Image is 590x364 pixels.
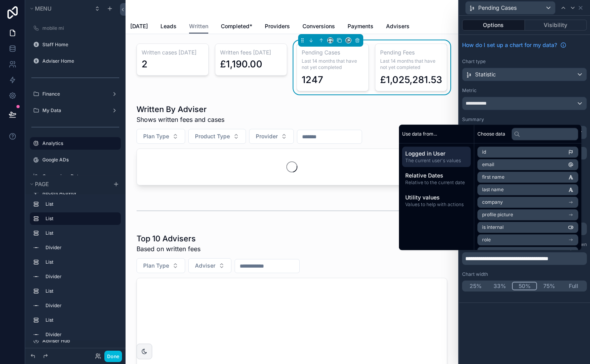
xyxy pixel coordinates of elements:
label: List [46,317,115,323]
button: Page [28,179,108,190]
button: Pending Cases [465,1,555,14]
button: 33% [488,282,512,290]
a: Advisers [386,19,410,35]
span: Menu [35,5,51,12]
button: Statistic [462,68,587,81]
label: Analytics [42,140,116,147]
label: List [46,230,115,236]
label: Metric [462,87,477,94]
label: Divider [46,244,115,251]
label: Staff Home [42,42,116,48]
label: mobile mi [42,25,116,31]
label: List [46,201,115,207]
span: Values to help with actions [405,201,468,208]
button: 75% [537,282,561,290]
div: £1,025,281.53 [380,74,442,86]
span: Choose data [477,131,505,137]
label: List [46,216,115,222]
span: Providers [265,22,290,30]
a: Leads [160,19,177,35]
span: Use data from... [402,131,437,137]
a: Providers [265,19,290,35]
label: Divider [46,331,115,338]
a: How do I set up a chart for my data? [462,41,566,49]
div: scrollable content [25,194,126,340]
span: Last 14 months that have not yet completed [380,58,442,71]
a: [DATE] [130,19,148,35]
span: Relative to the current date [405,179,468,186]
span: Written [189,22,208,30]
span: Last 14 months that have not yet completed [302,58,364,71]
h3: Pending Fees [380,49,442,56]
label: Chart width [462,271,488,277]
label: My Data [42,107,105,114]
label: Divider [46,273,115,280]
span: Conversions [302,22,335,30]
span: Advisers [386,22,410,30]
label: Adviser Home [42,58,116,64]
span: [DATE] [130,22,148,30]
div: scrollable content [462,251,587,265]
span: Utility values [405,194,468,201]
button: Visibility [525,20,587,31]
label: Divider [46,302,115,309]
span: Logged in User [405,150,468,158]
a: Payments [348,19,373,35]
button: 50% [512,282,537,290]
span: The current user's values [405,158,468,164]
span: Completed* [221,22,252,30]
label: Finance [42,91,105,97]
button: Full [561,282,586,290]
button: Menu [28,3,89,14]
label: Summary [462,116,484,123]
label: Google ADs [42,157,116,163]
a: Written [189,19,208,34]
button: Options [462,20,525,31]
span: Pending Cases [478,4,517,12]
a: Conversions [302,19,335,35]
span: How do I set up a chart for my data? [462,41,557,49]
button: 25% [463,282,488,290]
div: scrollable content [399,143,474,214]
label: List [46,259,115,265]
a: Completed* [221,19,252,35]
button: Done [104,351,122,362]
span: Relative Dates [405,172,468,179]
span: Leads [160,22,177,30]
span: Statistic [475,71,496,78]
div: 1247 [302,74,323,86]
span: Payments [348,22,373,30]
span: Page [35,181,49,187]
label: Chart type [462,58,486,65]
h3: Pending Cases [302,49,364,56]
label: Comparison Data [42,173,116,179]
label: List [46,288,115,294]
